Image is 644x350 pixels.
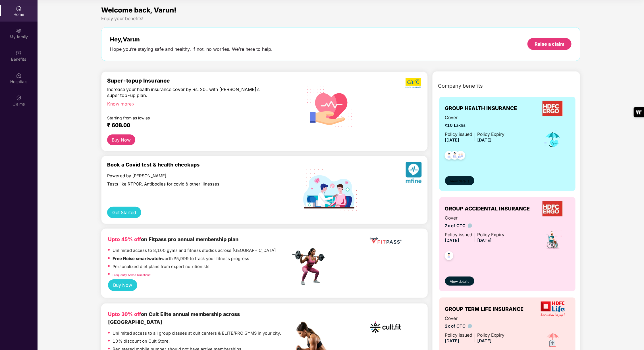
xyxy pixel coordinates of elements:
p: Unlimited access to 8,100 gyms and fitness studios across [GEOGRAPHIC_DATA] [113,247,276,254]
div: Increase your health insurance cover by Rs. 20L with [PERSON_NAME]’s super top-up plan. [107,87,266,98]
img: icon [543,230,563,250]
img: icon [544,130,562,149]
img: cult.png [369,310,403,344]
b: Upto 30% off [108,311,141,317]
span: ₹10 Lakhs [445,122,505,129]
div: Starting from as low as [107,116,267,120]
span: [DATE] [477,238,492,243]
div: ₹ 608.00 [107,122,285,129]
img: fpp.png [290,247,330,286]
b: on Fitpass pro annual membership plan [108,236,238,242]
button: View details [445,277,475,286]
span: Cover [445,215,505,222]
img: svg+xml;base64,PHN2ZyBpZD0iQmVuZWZpdHMiIHhtbG5zPSJodHRwOi8vd3d3LnczLm9yZy8yMDAwL3N2ZyIgd2lkdGg9Ij... [16,50,22,56]
img: svg+xml;base64,PHN2ZyB4bWxucz0iaHR0cDovL3d3dy53My5vcmcvMjAwMC9zdmciIHdpZHRoPSI0OC45NDMiIGhlaWdodD... [442,149,456,163]
img: fppp.png [369,235,403,246]
img: svg+xml;base64,PHN2ZyB4bWxucz0iaHR0cDovL3d3dy53My5vcmcvMjAwMC9zdmciIHhtbG5zOnhsaW5rPSJodHRwOi8vd3... [303,78,357,133]
div: Enjoy your benefits! [101,16,580,22]
span: [DATE] [445,238,460,243]
span: Welcome back, Varun! [101,6,176,14]
div: Policy issued [445,231,473,239]
span: 2x of CTC [445,223,505,229]
div: Hey, Varun [110,36,273,43]
img: svg+xml;base64,PHN2ZyB4bWxucz0iaHR0cDovL3d3dy53My5vcmcvMjAwMC9zdmciIHdpZHRoPSI0OC45NDMiIGhlaWdodD... [454,149,468,163]
span: [DATE] [477,138,492,143]
p: worth ₹5,999 to track your fitness progress [113,256,249,262]
p: Unlimited access to all group classes at cult centers & ELITE/PRO GYMS in your city. [113,330,281,337]
div: Policy issued [445,332,473,339]
strong: Free Noise smartwatch [113,256,161,261]
img: svg+xml;base64,PHN2ZyB4bWxucz0iaHR0cDovL3d3dy53My5vcmcvMjAwMC9zdmciIHhtbG5zOnhsaW5rPSJodHRwOi8vd3... [406,162,422,185]
span: Company benefits [438,82,483,90]
img: svg+xml;base64,PHN2ZyB4bWxucz0iaHR0cDovL3d3dy53My5vcmcvMjAwMC9zdmciIHdpZHRoPSI0OC45NDMiIGhlaWdodD... [442,250,456,263]
div: Policy Expiry [477,332,505,339]
img: svg+xml;base64,PHN2ZyB3aWR0aD0iMjAiIGhlaWdodD0iMjAiIHZpZXdCb3g9IjAgMCAyMCAyMCIgZmlsbD0ibm9uZSIgeG... [16,28,22,33]
button: Buy Now [107,134,135,145]
img: svg+xml;base64,PHN2ZyB4bWxucz0iaHR0cDovL3d3dy53My5vcmcvMjAwMC9zdmciIHdpZHRoPSIxOTIiIGhlaWdodD0iMT... [303,169,357,211]
img: svg+xml;base64,PHN2ZyB4bWxucz0iaHR0cDovL3d3dy53My5vcmcvMjAwMC9zdmciIHdpZHRoPSI0OC45NDMiIGhlaWdodD... [448,149,462,163]
button: View details [445,176,475,185]
p: Personalized diet plans from expert nutritionists [113,263,209,270]
img: svg+xml;base64,PHN2ZyBpZD0iSG9tZSIgeG1sbnM9Imh0dHA6Ly93d3cudzMub3JnLzIwMDAvc3ZnIiB3aWR0aD0iMjAiIG... [16,5,22,11]
img: info [468,324,472,328]
span: right [132,103,135,106]
img: insurerLogo [541,301,565,317]
img: svg+xml;base64,PHN2ZyBpZD0iQ2xhaW0iIHhtbG5zPSJodHRwOi8vd3d3LnczLm9yZy8yMDAwL3N2ZyIgd2lkdGg9IjIwIi... [16,95,22,101]
div: Powered by [PERSON_NAME]. [107,173,266,179]
span: GROUP TERM LIFE INSURANCE [445,305,524,313]
div: Raise a claim [535,41,564,47]
div: Policy Expiry [477,131,505,138]
span: [DATE] [445,138,460,143]
img: insurerLogo [543,201,563,216]
button: Buy Now [108,279,137,291]
a: Frequently Asked Questions! [113,273,151,277]
img: b5dec4f62d2307b9de63beb79f102df3.png [406,77,422,88]
img: svg+xml;base64,PHN2ZyBpZD0iSG9zcGl0YWxzIiB4bWxucz0iaHR0cDovL3d3dy53My5vcmcvMjAwMC9zdmciIHdpZHRoPS... [16,73,22,78]
span: View details [450,279,469,284]
span: Cover [445,315,505,322]
span: Cover [445,114,505,121]
div: Book a Covid test & health checkups [107,162,291,168]
p: 10% discount on Cult Store. [113,338,170,345]
span: GROUP ACCIDENTAL INSURANCE [445,205,530,213]
b: Upto 45% off [108,236,141,242]
b: on Cult Elite annual membership across [GEOGRAPHIC_DATA] [108,311,240,325]
span: 2x of CTC [445,323,505,330]
div: Policy Expiry [477,231,505,239]
span: [DATE] [477,338,492,343]
span: View details [450,179,469,184]
div: Policy issued [445,131,473,138]
img: info [468,224,472,228]
button: Get Started [107,207,141,218]
span: GROUP HEALTH INSURANCE [445,104,517,112]
div: Know more [107,101,287,105]
div: Tests like RTPCR, Antibodies for covid & other illnesses. [107,182,266,187]
div: Super-topup Insurance [107,77,291,84]
span: [DATE] [445,338,460,343]
img: insurerLogo [543,101,563,116]
div: Hope you’re staying safe and healthy. If not, no worries. We’re here to help. [110,46,273,52]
